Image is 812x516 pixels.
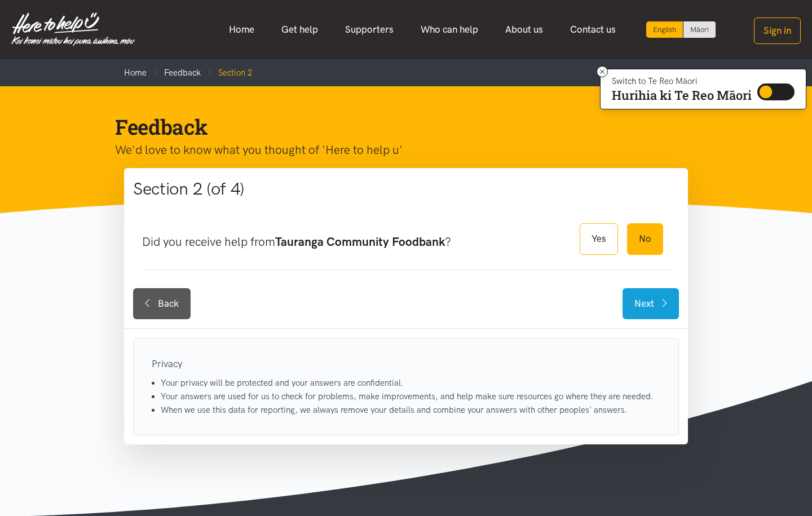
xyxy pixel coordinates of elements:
a: Supporters [332,17,407,42]
li: When we use this data for reporting, we always remove your details and combine your answers with ... [161,403,660,417]
li: Your privacy will be protected and your answers are confidential. [161,376,660,390]
a: Next [623,288,679,319]
li: Section 2 [201,66,252,80]
p: Did you receive help from ? [142,223,451,252]
a: Home [124,68,147,78]
a: Back [133,288,191,319]
a: Contact us [557,17,629,42]
p: Privacy [152,356,660,372]
a: Who can help [407,17,492,42]
h1: Feedback [115,113,679,140]
a: About us [492,17,557,42]
b: Tauranga Community Foodbank [275,235,445,249]
a: Switch to Te Reo Māori [683,21,716,38]
a: Feedback [164,68,201,78]
p: Switch to Te Reo Māori [612,78,752,85]
div: Current language [646,21,683,38]
a: Home [215,17,268,42]
p: We'd love to know what you thought of 'Here to help u' [115,140,679,160]
img: Home [11,12,135,46]
button: Sign in [754,17,801,44]
label: Yes [580,223,618,254]
li: Your answers are used for us to check for problems, make improvements, and help make sure resourc... [161,390,660,403]
div: Language toggle [646,21,716,38]
p: Hurihia ki Te Reo Māori [612,90,752,100]
label: No [627,223,663,254]
h2: Section 2 (of 4) [133,177,679,201]
a: Get help [268,17,332,42]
